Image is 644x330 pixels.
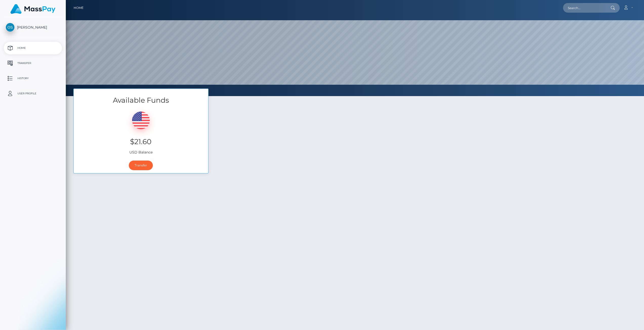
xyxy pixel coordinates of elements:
[74,105,208,158] div: USD Balance
[10,4,55,14] img: MassPay
[4,57,62,70] a: Transfer
[4,72,62,85] a: History
[563,3,611,13] input: Search...
[6,75,60,82] p: History
[4,87,62,100] a: User Profile
[129,161,153,170] a: Transfer
[4,42,62,54] a: Home
[4,25,62,30] span: [PERSON_NAME]
[77,137,204,147] h3: $21.60
[6,90,60,97] p: User Profile
[132,112,150,129] img: USD.png
[6,59,60,67] p: Transfer
[6,44,60,52] p: Home
[74,3,84,13] a: Home
[74,95,208,105] h3: Available Funds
